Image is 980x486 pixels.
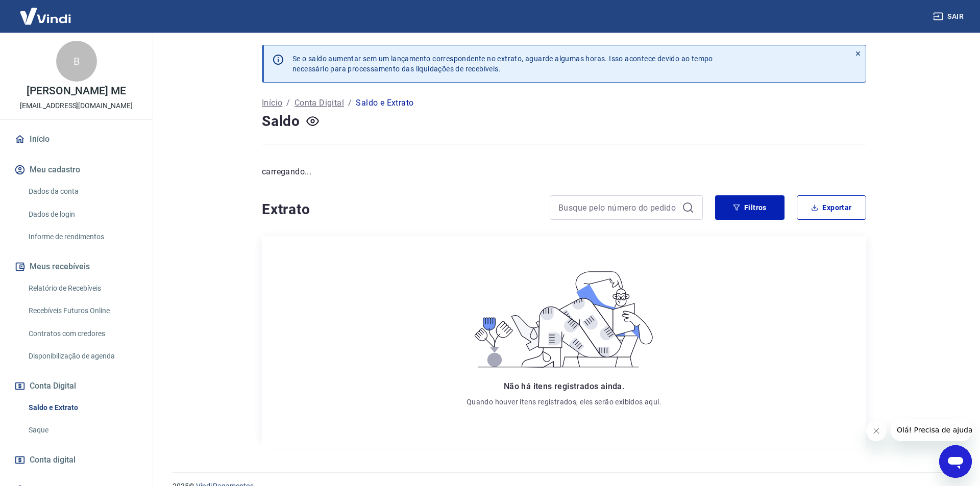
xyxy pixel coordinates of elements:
[866,421,887,441] iframe: Fechar mensagem
[12,375,140,397] button: Conta Digital
[12,1,79,32] img: Vindi
[24,204,140,225] a: Dados de login
[262,166,866,178] p: carregando...
[12,255,140,278] button: Meus recebíveis
[12,449,140,471] a: Conta digital
[356,97,413,109] p: Saldo e Extrato
[20,100,133,111] p: [EMAIL_ADDRESS][DOMAIN_NAME]
[24,346,140,367] a: Disponibilização de agenda
[797,195,866,220] button: Exportar
[30,453,76,467] span: Conta digital
[715,195,785,220] button: Filtros
[24,323,140,344] a: Contratos com credores
[24,181,140,202] a: Dados da conta
[24,226,140,247] a: Informe de rendimentos
[348,97,352,109] p: /
[292,54,713,74] p: Se o saldo aumentar sem um lançamento correspondente no extrato, aguarde algumas horas. Isso acon...
[558,200,678,215] input: Busque pelo número do pedido
[891,419,972,441] iframe: Mensagem da empresa
[939,445,972,478] iframe: Botão para abrir a janela de mensagens
[27,86,126,96] p: [PERSON_NAME] ME
[504,381,624,391] span: Não há itens registrados ainda.
[24,397,140,418] a: Saldo e Extrato
[12,128,140,150] a: Início
[12,159,140,181] button: Meu cadastro
[6,7,86,15] span: Olá! Precisa de ajuda?
[24,300,140,321] a: Recebíveis Futuros Online
[56,41,97,82] div: B
[24,278,140,299] a: Relatório de Recebíveis
[262,97,282,109] a: Início
[262,111,300,132] h4: Saldo
[286,97,290,109] p: /
[931,7,968,26] button: Sair
[467,397,661,407] p: Quando houver itens registrados, eles serão exibidos aqui.
[24,420,140,441] a: Saque
[295,97,344,109] a: Conta Digital
[262,199,537,220] h4: Extrato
